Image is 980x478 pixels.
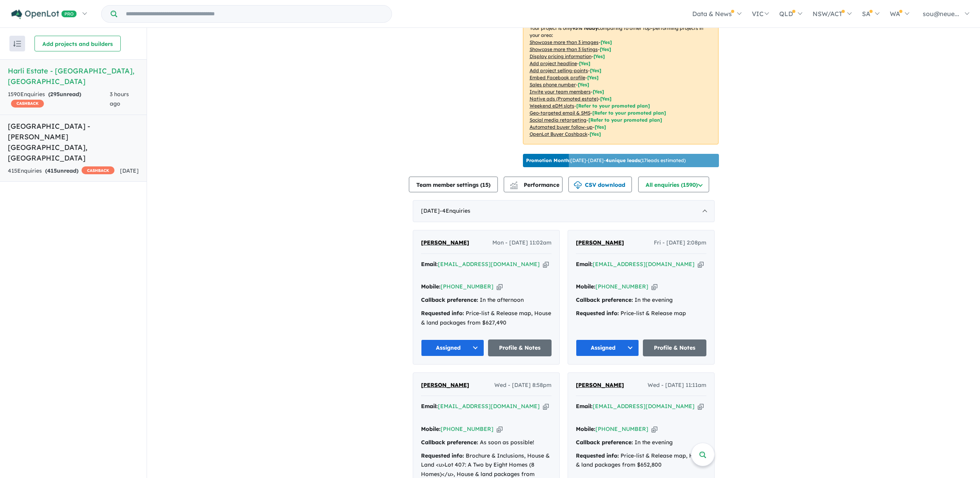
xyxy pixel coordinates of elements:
span: Performance [511,181,559,188]
strong: Callback preference: [576,439,633,446]
u: Add project headline [530,60,577,66]
span: Mon - [DATE] 11:02am [492,238,552,248]
span: [Yes] [590,131,601,137]
span: 415 [47,167,57,174]
button: Performance [504,177,563,192]
u: Invite your team members [530,89,591,95]
a: [EMAIL_ADDRESS][DOMAIN_NAME] [593,261,695,268]
button: Copy [543,402,549,410]
div: In the evening [576,296,706,305]
span: [Yes] [600,96,612,102]
strong: Mobile: [576,283,595,290]
img: download icon [574,181,582,189]
div: Price-list & Release map [576,309,706,318]
span: [ Yes ] [600,46,611,52]
u: Native ads (Promoted estate) [530,96,598,102]
u: Showcase more than 3 listings [530,46,598,52]
span: [PERSON_NAME] [576,239,624,246]
strong: Callback preference: [421,296,478,303]
a: Profile & Notes [488,339,552,356]
span: [Refer to your promoted plan] [588,117,662,123]
button: Assigned [421,339,485,356]
span: CASHBACK [82,166,114,174]
span: sou@neue... [923,10,959,18]
u: Weekend eDM slots [530,103,574,109]
button: Copy [652,425,657,433]
button: Copy [497,283,503,291]
img: sort.svg [13,41,21,47]
a: [PHONE_NUMBER] [595,425,648,432]
div: In the evening [576,438,706,447]
strong: Mobile: [421,425,441,432]
div: Price-list & Release map, House & land packages from $652,800 [576,451,706,470]
img: Openlot PRO Logo White [11,9,77,19]
input: Try estate name, suburb, builder or developer [119,5,390,22]
strong: Email: [576,403,593,410]
div: Price-list & Release map, House & land packages from $627,490 [421,309,552,328]
u: Sales phone number [530,82,576,88]
div: 415 Enquir ies [8,166,114,176]
button: Copy [497,425,503,433]
u: Geo-targeted email & SMS [530,110,590,116]
strong: Requested info: [421,310,464,317]
b: 95 % ready [572,25,598,31]
strong: Requested info: [421,452,464,459]
strong: ( unread) [48,91,81,98]
button: Copy [652,283,657,291]
strong: Requested info: [576,452,619,459]
div: [DATE] [413,200,715,222]
div: As soon as possible! [421,438,552,447]
span: [PERSON_NAME] [576,381,624,389]
strong: Email: [576,261,593,268]
u: Embed Facebook profile [530,75,585,80]
a: Profile & Notes [643,339,706,356]
span: [ Yes ] [579,60,590,66]
button: All enquiries (1590) [638,177,709,192]
a: [PHONE_NUMBER] [595,283,648,290]
strong: ( unread) [45,167,78,174]
a: [EMAIL_ADDRESS][DOMAIN_NAME] [593,403,695,410]
u: Showcase more than 3 images [530,39,599,45]
span: [ Yes ] [578,82,589,88]
span: [Refer to your promoted plan] [576,103,650,109]
span: [ Yes ] [590,68,601,73]
button: Assigned [576,339,639,356]
a: [EMAIL_ADDRESS][DOMAIN_NAME] [438,403,540,410]
span: [PERSON_NAME] [421,381,469,389]
b: 4 unique leads [606,157,640,163]
div: In the afternoon [421,296,552,305]
strong: Email: [421,403,438,410]
u: Add project selling-points [530,68,588,73]
b: Promotion Month: [526,157,570,163]
button: Add projects and builders [34,36,121,51]
a: [PERSON_NAME] [576,238,624,248]
button: Copy [698,260,704,268]
img: line-chart.svg [510,181,517,186]
span: [PERSON_NAME] [421,239,469,246]
a: [PHONE_NUMBER] [441,283,494,290]
span: [ Yes ] [601,39,612,45]
span: 15 [482,181,488,188]
button: Copy [543,260,549,268]
button: Team member settings (15) [409,177,498,192]
u: OpenLot Buyer Cashback [530,131,588,137]
span: [ Yes ] [593,89,604,95]
span: Fri - [DATE] 2:08pm [654,238,706,248]
h5: [GEOGRAPHIC_DATA] - [PERSON_NAME][GEOGRAPHIC_DATA] , [GEOGRAPHIC_DATA] [8,121,139,163]
div: 1590 Enquir ies [8,90,110,109]
strong: Requested info: [576,310,619,317]
p: [DATE] - [DATE] - ( 17 leads estimated) [526,157,686,164]
strong: Callback preference: [576,296,633,303]
span: [Refer to your promoted plan] [592,110,666,116]
span: [Yes] [595,124,606,130]
a: [EMAIL_ADDRESS][DOMAIN_NAME] [438,261,540,268]
span: Wed - [DATE] 8:58pm [494,381,552,390]
strong: Callback preference: [421,439,478,446]
span: Wed - [DATE] 11:11am [648,381,706,390]
a: [PERSON_NAME] [421,238,469,248]
strong: Mobile: [576,425,595,432]
span: 3 hours ago [110,91,129,107]
a: [PERSON_NAME] [576,381,624,390]
strong: Email: [421,261,438,268]
span: CASHBACK [11,100,44,108]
